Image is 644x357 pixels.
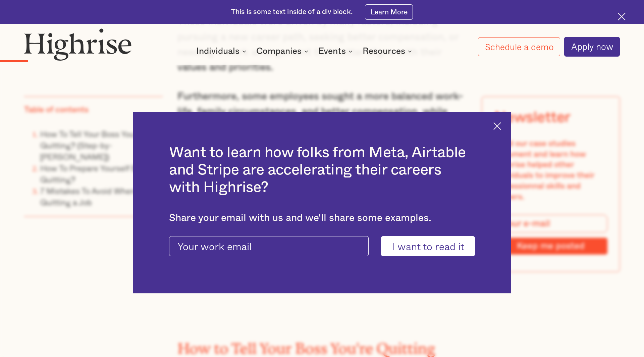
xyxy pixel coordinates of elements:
[318,47,355,55] div: Events
[231,7,353,17] div: This is some text inside of a div block.
[381,236,475,256] input: I want to read it
[363,47,414,55] div: Resources
[196,47,239,55] div: Individuals
[318,47,346,55] div: Events
[256,47,302,55] div: Companies
[169,236,475,256] form: current-ascender-blog-article-modal-form
[169,236,369,256] input: Your work email
[493,122,501,130] img: Cross icon
[169,212,475,224] div: Share your email with us and we'll share some examples.
[365,4,413,19] a: Learn More
[618,13,626,20] img: Cross icon
[256,47,310,55] div: Companies
[169,144,475,197] h2: Want to learn how folks from Meta, Airtable and Stripe are accelerating their careers with Highrise?
[478,37,560,57] a: Schedule a demo
[564,37,620,56] a: Apply now
[196,47,248,55] div: Individuals
[24,28,132,61] img: Highrise logo
[363,47,405,55] div: Resources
